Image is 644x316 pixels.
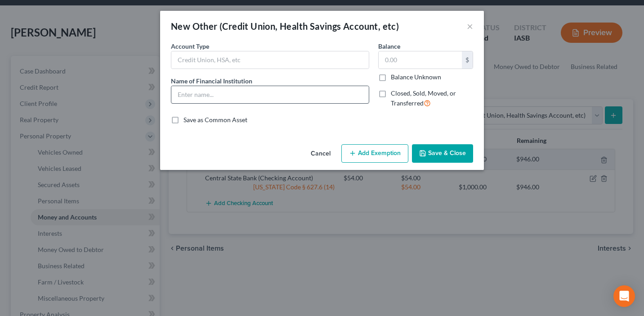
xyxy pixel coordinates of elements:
span: Name of Financial Institution [171,77,252,85]
input: Credit Union, HSA, etc [171,51,369,69]
button: Cancel [304,145,338,163]
div: $ [462,51,473,69]
input: 0.00 [379,51,462,69]
label: Balance [378,41,400,51]
div: Open Intercom Messenger [613,285,635,307]
button: Add Exemption [341,144,408,163]
button: × [467,21,473,32]
input: Enter name... [171,86,369,103]
span: Closed, Sold, Moved, or Transferred [391,89,456,107]
button: Save & Close [412,144,473,163]
label: Balance Unknown [391,73,441,82]
label: Account Type [171,41,209,51]
label: Save as Common Asset [183,115,247,124]
div: New Other (Credit Union, Health Savings Account, etc) [171,20,399,32]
